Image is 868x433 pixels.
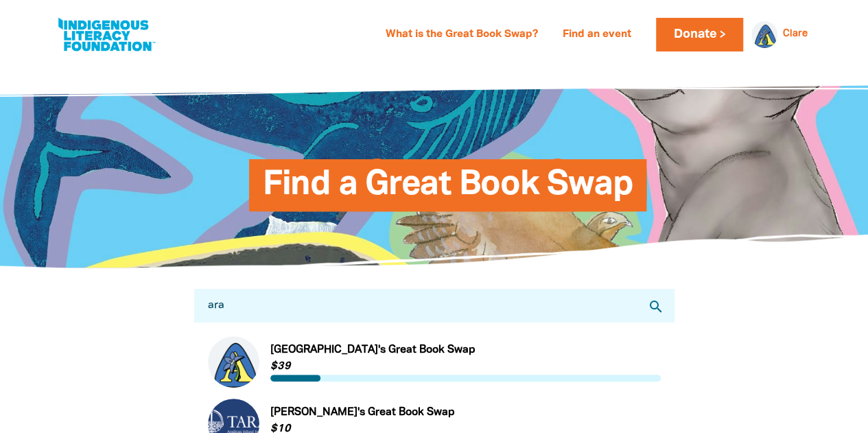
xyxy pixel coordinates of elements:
[648,299,664,315] i: search
[783,30,808,39] a: Clare
[377,24,546,46] a: What is the Great Book Swap?
[554,24,640,46] a: Find an event
[656,18,742,51] a: Donate
[263,169,633,211] span: Find a Great Book Swap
